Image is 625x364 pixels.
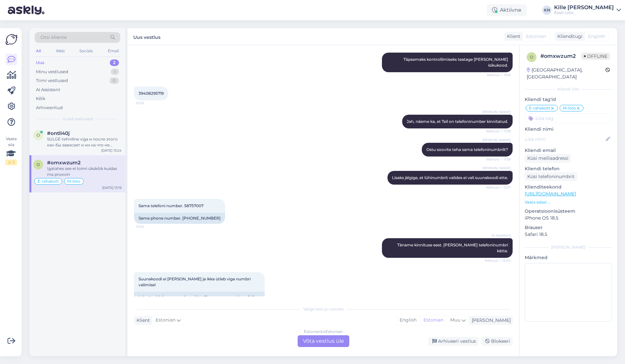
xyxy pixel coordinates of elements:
span: Sama telefoni number. 58757007 [139,203,204,208]
div: # omxwzum2 [540,52,581,60]
div: Estonian to Estonian [304,329,343,335]
span: AI Assistent [486,233,511,238]
div: Email [107,47,120,55]
span: Jah, näeme ka, et Teil on telefoninumber kinnitatud. [407,119,508,124]
span: 39408295719 [139,91,164,96]
input: Lisa tag [525,113,612,123]
div: 1 [111,69,119,75]
span: o [37,133,40,138]
span: English [588,33,605,40]
span: Estonian [526,33,546,40]
span: Muu [450,317,460,323]
div: Küsi meiliaadressi [525,154,571,163]
div: Igatahes see ei toimi ükskõik kuidas ma proovin [47,166,122,177]
div: I don't add the area code and it still says an error when dialing the number [134,292,265,309]
div: Same phone number. [PHONE_NUMBER] [134,213,225,224]
div: Socials [78,47,94,55]
div: Blokeeri [481,337,513,346]
span: Uued vestlused [62,116,93,122]
span: Ostu soovite teha sama telefoninumbrilt? [426,147,508,152]
div: Klient [504,33,520,40]
div: Vaata siia [5,136,17,165]
p: Operatsioonisüsteem [525,208,612,215]
span: 10:55 [136,101,160,106]
p: Safari 18.5 [525,231,612,238]
div: Küsi telefoninumbrit [525,172,577,181]
div: All [35,47,42,55]
div: Klienditugi [555,33,583,40]
span: [PERSON_NAME] [483,109,511,114]
span: Lisaks jälgige, et lühinumbrit valides ei vali suunakoodi ette. [392,175,508,180]
div: Aktiivne [487,4,527,16]
div: Web [55,47,66,55]
span: Nähtud ✓ 11:59 [486,129,511,134]
div: Estonian [420,315,447,325]
p: Kliendi telefon [525,165,612,172]
span: E-rahakott [529,106,550,110]
div: Arhiveeri vestlus [428,337,479,346]
span: E-rahakott [38,179,59,183]
a: [URL][DOMAIN_NAME] [525,191,576,197]
span: #omxwzum2 [47,160,81,166]
div: Võta vestlus üle [298,335,349,347]
div: Arhiveeritud [36,105,63,111]
div: Kõik [36,95,45,102]
div: Eesti Loto [554,10,614,15]
p: Märkmed [525,254,612,261]
span: [PERSON_NAME] [483,138,511,142]
span: o [37,162,40,167]
div: 2 / 3 [5,159,17,165]
p: Kliendi email [525,147,612,154]
div: [GEOGRAPHIC_DATA], [GEOGRAPHIC_DATA] [527,67,605,80]
a: Kille [PERSON_NAME]Eesti Loto [554,5,621,15]
div: [DATE] 13:19 [102,185,122,190]
div: Minu vestlused [36,69,68,75]
div: Tiimi vestlused [36,77,68,84]
div: Uus [36,59,44,66]
label: Uus vestlus [133,32,160,41]
div: [DATE] 13:24 [101,148,122,153]
div: 2 [110,59,119,66]
span: Estonian [156,317,175,324]
span: Nähtud ✓ 9:55 [486,73,511,77]
p: Kliendi tag'id [525,96,612,103]
span: #ontli40j [47,130,70,136]
span: Otsi kliente [41,34,67,41]
span: Nähtud ✓ 11:59 [486,157,511,162]
div: [PERSON_NAME] [525,244,612,250]
div: AI Assistent [36,87,60,93]
p: iPhone OS 18.5 [525,215,612,222]
p: Brauser [525,224,612,231]
div: Klient [134,317,150,324]
span: [PERSON_NAME] [483,166,511,171]
span: Nähtud ✓ 13:04 [485,258,511,263]
p: Klienditeekond [525,184,612,190]
span: Täpsemaks kontrollimiseks teatage [PERSON_NAME] isikukood. [403,57,509,68]
div: Valige keel ja vastake [134,306,513,312]
p: Kliendi nimi [525,126,612,133]
div: KN [542,6,551,15]
span: o [530,55,533,59]
img: Askly Logo [5,33,18,46]
span: Suunakoodi ei [PERSON_NAME] ja ikka ütleb viga numbri valimisel [139,276,252,287]
span: M-loto [67,179,80,183]
span: Täname kinnituse eest. [PERSON_NAME] telefoninumbri kätte. [397,242,509,253]
span: M-loto [563,106,576,110]
div: 0 [109,77,119,84]
div: English [396,315,420,325]
input: Lisa nimi [525,136,604,143]
div: [PERSON_NAME] [469,317,511,324]
span: Nähtud ✓ 12:17 [486,185,511,190]
div: Kille [PERSON_NAME] [554,5,614,10]
span: 13:04 [136,224,160,229]
p: Vaata edasi ... [525,199,612,205]
div: Kliendi info [525,86,612,92]
div: SULGE-tehniline viga и после этого как-бы зависает и ни на что не реагирует, кроме как закрыть эт... [47,136,122,148]
span: Offline [581,53,610,60]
